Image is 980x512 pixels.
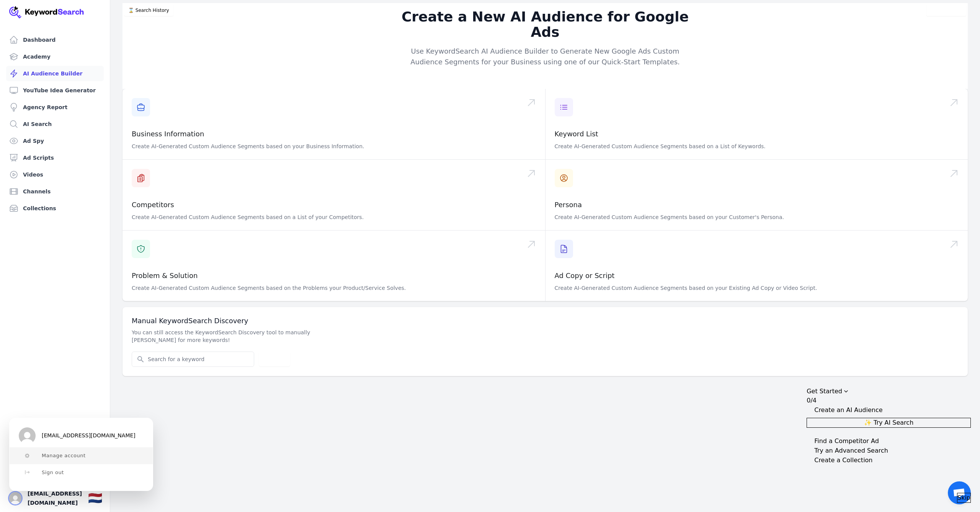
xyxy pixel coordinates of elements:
a: Dashboard [6,32,104,47]
span: Manage account [42,453,86,459]
div: Get Started [807,387,971,503]
button: Close user button [9,492,21,504]
a: Ad Scripts [6,150,104,165]
div: Get Started [807,387,842,396]
p: You can still access the KeywordSearch Discovery tool to manually [PERSON_NAME] for more keywords! [132,329,352,344]
span: [EMAIL_ADDRESS][DOMAIN_NAME] [28,489,82,507]
div: Drag to move checklist [807,387,971,396]
button: Expand Checklist [807,446,971,455]
a: Competitors [132,201,174,209]
button: ⌛️ Search History [124,5,173,16]
a: Ad Copy or Script [555,272,615,280]
button: Collapse Checklist [807,387,971,405]
a: Agency Report [6,100,104,115]
a: Channels [6,184,104,199]
div: Find a Competitor Ad [814,437,879,446]
a: Videos [6,167,104,182]
button: Search [259,352,290,366]
input: Search for a keyword [132,352,254,366]
button: Expand Checklist [807,437,971,446]
span: Sign out [42,469,64,476]
a: Ad Spy [6,133,104,149]
a: Collections [6,201,104,216]
button: Video Tutorial [926,5,966,16]
div: Try an Advanced Search [814,446,888,455]
h2: Create a New AI Audience for Google Ads [398,9,692,40]
a: Problem & Solution [132,272,198,280]
span: Skip [957,493,970,502]
div: 🇳🇱 [88,491,102,505]
a: AI Audience Builder [6,66,104,81]
a: Keyword List [555,130,598,138]
a: Academy [6,49,104,64]
div: Create a Collection [814,456,872,465]
button: Collapse Checklist [807,406,971,415]
h3: Manual KeywordSearch Discovery [132,316,959,326]
a: Business Information [132,130,204,138]
a: Persona [555,201,582,209]
span: ✨ Try AI Search [864,418,913,427]
a: YouTube Idea Generator [6,83,104,98]
button: Expand Checklist [807,456,971,465]
div: 0/4 [807,396,817,405]
div: User button popover [9,418,153,491]
p: Use KeywordSearch AI Audience Builder to Generate New Google Ads Custom Audience Segments for you... [398,46,692,67]
a: AI Search [6,116,104,132]
div: Create an AI Audience [814,406,882,415]
span: [EMAIL_ADDRESS][DOMAIN_NAME] [42,432,136,439]
img: Your Company [9,6,84,18]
